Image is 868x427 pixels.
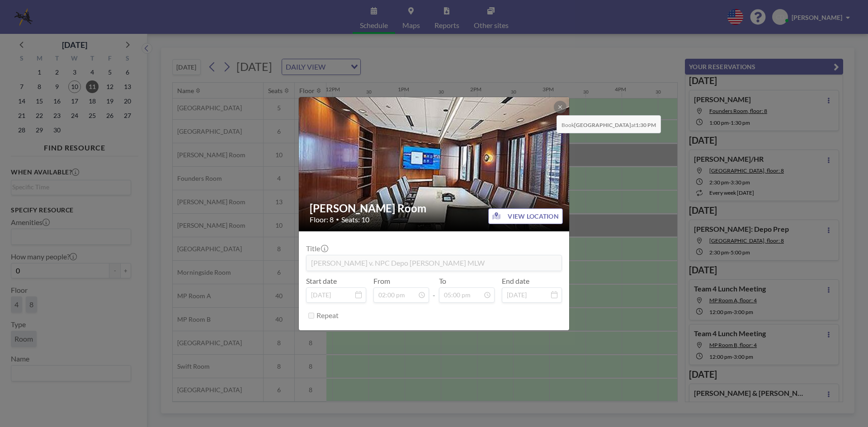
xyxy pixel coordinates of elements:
button: VIEW LOCATION [488,208,563,224]
h2: [PERSON_NAME] Room [310,202,559,215]
b: [GEOGRAPHIC_DATA] [574,122,631,128]
span: Floor: 8 [310,215,334,224]
input: (No title) [307,255,561,271]
label: Repeat [316,311,339,320]
label: To [439,277,446,286]
label: End date [502,277,529,286]
span: - [433,280,435,300]
img: 537.jpg [299,22,570,306]
label: Title [306,244,327,253]
label: From [373,277,390,286]
label: Start date [306,277,337,286]
span: Book at [557,115,661,133]
b: 1:30 PM [636,122,656,128]
span: • [336,216,339,223]
span: Seats: 10 [341,215,369,224]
